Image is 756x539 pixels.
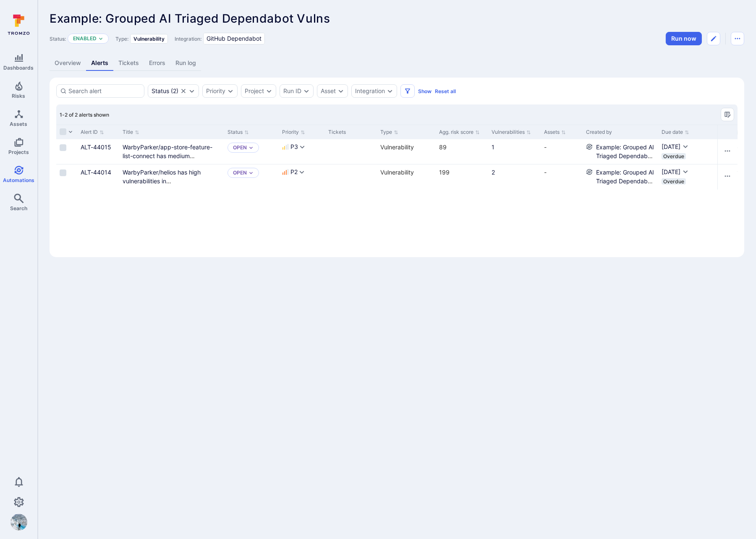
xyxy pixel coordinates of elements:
[207,34,262,43] span: GitHub Dependabot
[662,168,680,175] span: [DATE]
[77,164,119,190] div: Cell for Alert ID
[303,88,310,94] button: Expand dropdown
[380,129,398,135] button: Sort by Type
[596,169,654,193] a: Example: Grouped AI Triaged Dependabot Vulns
[113,55,144,71] a: Tickets
[4,65,34,71] span: Dashboards
[282,168,298,176] button: P2
[492,169,495,176] a: 2
[721,144,734,158] button: Row actions menu
[56,139,77,164] div: Cell for selection
[50,11,330,26] span: Example: Grouped AI Triaged Dependabot Vulns
[81,143,111,151] a: ALT-44015
[290,143,298,151] span: P3
[298,169,305,175] button: Expand dropdown
[152,88,178,94] div: ( 2 )
[245,88,264,94] button: Project
[290,168,298,176] span: P2
[658,164,725,190] div: Cell for Due date
[666,32,702,45] button: Run automation
[8,149,29,155] span: Projects
[436,164,488,190] div: Cell for Agg. risk score
[488,139,541,164] div: Cell for Vulnerabilities
[279,164,325,190] div: Cell for Priority
[662,129,689,135] button: Sort by Due date
[50,55,744,71] div: Automation tabs
[233,169,247,176] button: Open
[115,36,128,42] span: Type:
[249,170,254,175] button: Expand dropdown
[10,121,28,127] span: Assets
[325,164,377,190] div: Cell for Tickets
[60,128,66,135] span: Select all rows
[188,88,195,94] button: Expand dropdown
[50,36,66,42] span: Status:
[98,36,103,41] button: Expand dropdown
[119,164,224,190] div: Cell for Title
[377,164,436,190] div: Cell for Type
[283,88,301,94] button: Run ID
[492,143,494,151] a: 1
[77,139,119,164] div: Cell for Alert ID
[86,55,113,71] a: Alerts
[282,129,305,135] button: Sort by Priority
[228,129,249,135] button: Sort by Status
[206,88,225,94] button: Priority
[60,169,66,176] span: Select row
[325,139,377,164] div: Cell for Tickets
[731,32,744,45] button: Automation menu
[130,34,168,44] div: Vulnerability
[56,164,77,190] div: Cell for selection
[68,87,141,95] input: Search alert
[60,144,66,151] span: Select row
[60,112,109,118] span: 1-2 of 2 alerts shown
[328,128,374,136] div: Tickets
[439,129,480,135] button: Sort by Agg. risk score
[583,164,658,190] div: Cell for Created by
[233,144,247,151] p: Open
[50,55,86,71] a: Overview
[662,168,689,176] button: [DATE]
[224,139,279,164] div: Cell for Status
[418,88,432,94] button: Show
[662,143,680,150] span: [DATE]
[123,169,201,193] a: WarbyParker/helios has high vulnerabilities in Pillow
[707,32,720,45] button: Edit automation
[400,84,415,98] button: Filters
[662,143,722,160] div: Due date cell
[10,514,27,531] div: Erick Calderon
[152,88,169,94] div: Status
[3,177,34,183] span: Automations
[541,139,583,164] div: Cell for Assets
[73,35,97,42] p: Enabled
[436,139,488,164] div: Cell for Agg. risk score
[596,143,654,168] a: Example: Grouped AI Triaged Dependabot Vulns
[586,128,655,136] div: Created by
[12,93,26,99] span: Risks
[119,139,224,164] div: Cell for Title
[355,88,385,94] button: Integration
[148,84,199,98] div: open, in process
[123,143,215,177] a: WarbyParker/app-store-feature-list-connect has medium vulnerabilities in github.com/apple/swift-n...
[249,145,254,150] button: Expand dropdown
[662,143,689,151] button: [DATE]
[321,88,336,94] button: Asset
[583,139,658,164] div: Cell for Created by
[152,88,178,94] button: Status(2)
[227,88,234,94] button: Expand dropdown
[123,129,139,135] button: Sort by Title
[10,205,27,211] span: Search
[387,88,393,94] button: Expand dropdown
[81,169,111,176] a: ALT-44014
[663,153,684,159] span: Overdue
[435,88,456,94] button: Reset all
[721,169,734,183] button: Row actions menu
[337,88,344,94] button: Expand dropdown
[717,164,738,190] div: Cell for
[721,108,734,121] button: Manage columns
